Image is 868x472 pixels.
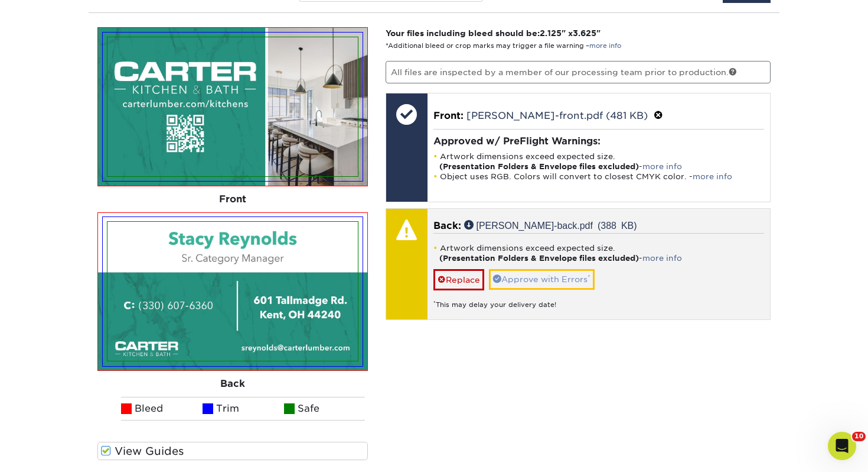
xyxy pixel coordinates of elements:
[433,151,765,172] li: Artwork dimensions exceed expected size. -
[386,61,771,83] p: All files are inspected by a member of our processing team prior to production.
[439,254,639,263] strong: (Presentation Folders & Envelope files excluded)
[433,172,765,182] li: Object uses RGB. Colors will convert to closest CMYK color. -
[589,42,621,50] a: more info
[97,371,368,397] div: Back
[97,442,368,460] label: View Guides
[439,162,639,171] strong: (Presentation Folders & Envelope files excluded)
[573,28,596,38] span: 3.625
[203,397,284,421] li: Trim
[284,397,366,421] li: Safe
[828,432,856,460] iframe: Intercom live chat
[433,269,484,290] a: Replace
[693,172,732,181] a: more info
[433,220,461,231] span: Back:
[433,110,464,121] span: Front:
[852,432,866,441] span: 10
[489,269,595,289] a: Approve with Errors*
[386,42,621,50] small: *Additional bleed or crop marks may trigger a file warning –
[433,243,765,263] li: Artwork dimensions exceed expected size. -
[386,28,601,38] strong: Your files including bleed should be: " x "
[642,162,682,171] a: more info
[121,397,203,421] li: Bleed
[466,110,648,121] a: [PERSON_NAME]-front.pdf (481 KB)
[464,220,637,229] a: [PERSON_NAME]-back.pdf (388 KB)
[642,254,682,263] a: more info
[433,135,765,147] h4: Approved w/ PreFlight Warnings:
[433,290,765,310] div: This may delay your delivery date!
[97,186,368,212] div: Front
[540,28,562,38] span: 2.125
